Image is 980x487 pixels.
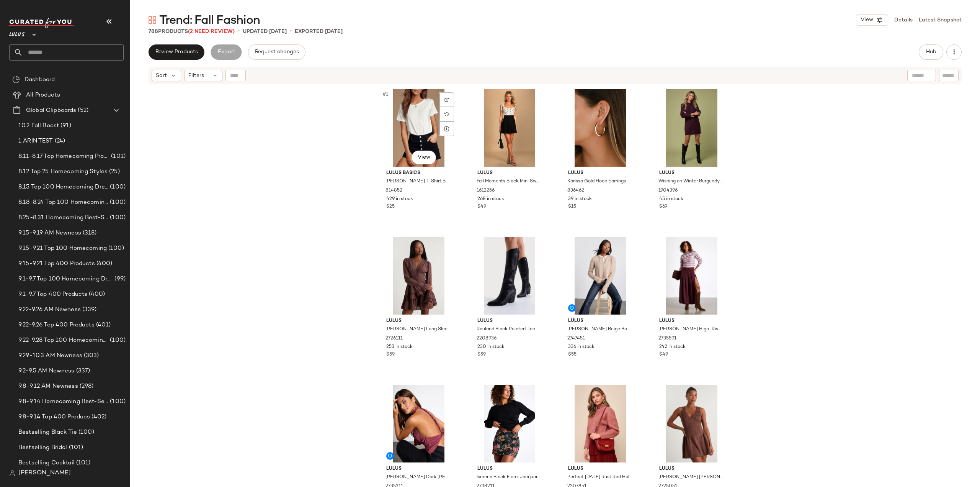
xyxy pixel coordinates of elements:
span: 242 in stock [659,344,686,351]
span: (303) [82,351,99,360]
span: Dashboard [24,75,55,84]
span: (337) [75,367,90,375]
span: [PERSON_NAME] Long Sleeve Tiered Mini Dress [385,326,450,333]
span: All Products [26,91,60,100]
span: Ismerie Black Floral Jacquard Mid-Rise Skort [477,474,541,481]
span: (101) [75,459,91,467]
span: (339) [81,305,97,314]
span: View [860,17,873,23]
span: 9.2-9.5 AM Newness [18,367,75,375]
span: (25) [108,167,120,176]
span: (101) [109,152,126,161]
img: 2747451_01_hero_2025-09-29.jpg [562,237,639,315]
button: View [412,151,436,164]
span: (101) [67,443,83,452]
span: Sort [156,72,167,80]
span: 1 ARIN TEST [18,137,53,146]
p: updated [DATE] [243,28,287,36]
span: (2 Need Review) [188,29,235,34]
span: (400) [87,290,105,299]
span: (400) [95,259,113,268]
span: (100) [108,213,126,222]
span: (402) [90,413,106,421]
span: Bestselling Bridal [18,443,67,452]
img: svg%3e [444,97,449,102]
span: (100) [77,428,94,437]
span: 39 in stock [568,196,592,203]
span: View [417,154,430,161]
a: Latest Snapshot [919,16,962,24]
span: Lulus [659,466,724,472]
span: 9.8-9.12 AM Newness [18,382,78,391]
span: 253 in stock [386,344,413,351]
img: svg%3e [9,470,15,476]
span: $15 [568,203,576,210]
span: 1904396 [658,187,678,194]
span: 230 in stock [477,344,505,351]
span: 9.8-9.14 Top 400 Producs [18,413,90,421]
img: 2738211_01_hero_2025-09-17.jpg [471,385,548,462]
img: svg%3e [149,16,156,24]
span: Review Products [155,49,198,55]
img: svg%3e [444,112,449,116]
span: 2735591 [658,335,676,342]
span: 8.11-8.17 Top Homecoming Product [18,152,109,161]
span: 1612256 [477,187,495,194]
span: 8.18-8.24 Top 100 Homecoming Dresses [18,198,108,207]
span: Trend: Fall Fashion [159,13,260,28]
span: [PERSON_NAME] [PERSON_NAME] Suede Skater Mini Dress [658,474,723,481]
span: Request changes [255,49,299,55]
span: 9.29-10.3 AM Newness [18,351,82,360]
span: $59 [477,351,486,358]
span: $69 [659,203,667,210]
span: (100) [108,183,126,192]
span: 9.22-9.26 AM Newness [18,305,81,314]
span: 9.22-9.28 Top 100 Homecoming Dresses [18,336,108,345]
span: [PERSON_NAME] [18,469,71,478]
img: cfy_white_logo.C9jOOHJF.svg [9,18,74,28]
span: 8.15 Top 100 Homecoming Dresses [18,183,108,192]
span: 2747451 [567,335,585,342]
span: Bestselling Black Tie [18,428,77,437]
span: (99) [113,275,126,284]
span: (24) [53,137,65,146]
span: • [238,27,240,36]
span: 268 in stock [477,196,504,203]
span: Hub [926,49,936,55]
span: Lulus [568,318,633,325]
span: (100) [108,336,126,345]
span: [PERSON_NAME] T-Shirt Bodysuit [385,178,450,185]
span: $25 [386,203,395,210]
p: Exported [DATE] [295,28,343,36]
span: (52) [76,106,88,115]
img: 13176086_1904396.jpg [653,89,730,167]
span: Lulus [568,466,633,472]
a: Details [894,16,913,24]
span: 9.22-9.26 Top 400 Products [18,321,95,330]
span: Lulus [9,26,25,40]
span: 429 in stock [386,196,413,203]
span: #1 [382,91,390,98]
span: $49 [477,203,486,210]
span: (100) [108,397,126,406]
span: (100) [108,198,126,207]
button: Hub [919,44,943,60]
span: 2726111 [385,335,403,342]
span: 9.15-9.19 AM Newness [18,229,81,238]
img: 4250690_836462.jpg [562,89,639,167]
span: Wishing on Winter Burgundy Cable Knit Mini Sweater Dress [658,178,723,185]
span: Lulus [477,170,542,177]
img: 7864441_1612256.jpg [471,89,548,167]
button: Request changes [248,44,305,60]
span: 45 in stock [659,196,683,203]
button: Review Products [149,44,204,60]
span: Lulus [659,170,724,177]
span: $59 [386,351,395,358]
span: Lulus [386,466,451,472]
div: Products [149,28,235,36]
span: 9.8-9.14 Homecoming Best-Sellers [18,397,108,406]
span: Lulus [386,318,451,325]
span: 336 in stock [568,344,595,351]
img: svg%3e [12,76,20,84]
img: 10853901_2208936.jpg [471,237,548,315]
